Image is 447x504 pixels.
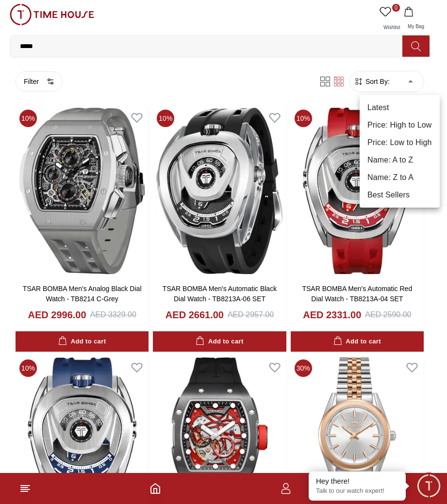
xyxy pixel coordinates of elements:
li: Price: High to Low [360,116,440,134]
div: Chat Widget [415,472,442,499]
li: Name: A to Z [360,151,440,169]
li: Price: Low to High [360,134,440,151]
div: Hey there! [316,476,398,486]
li: Best Sellers [360,186,440,204]
li: Name: Z to A [360,169,440,186]
p: Talk to our watch expert! [316,487,398,495]
li: Latest [360,99,440,116]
